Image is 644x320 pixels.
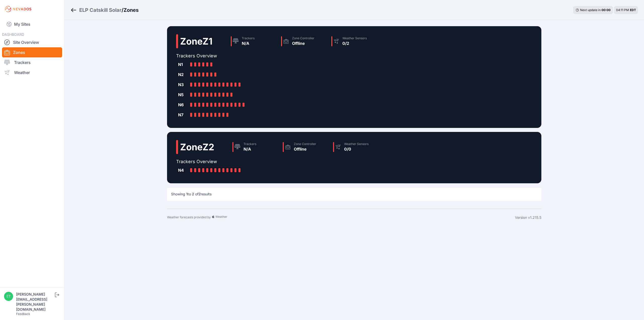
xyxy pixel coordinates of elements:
nav: Breadcrumb [70,4,139,17]
h2: Trackers Overview [176,158,381,165]
img: Nevados [4,5,32,13]
span: 2 [192,192,194,196]
div: Offline [294,146,316,152]
a: Feedback [16,312,30,316]
div: Trackers [244,142,256,146]
div: N3 [178,82,188,88]
a: Weather [2,67,62,78]
h2: Trackers Overview [176,52,380,59]
a: TrackersN/A [230,140,281,154]
div: N2 [178,72,188,78]
div: 0/2 [342,40,367,46]
div: N6 [178,102,188,108]
a: Trackers [2,57,62,67]
div: Version v1.215.5 [515,215,541,220]
h2: Zone Z2 [180,142,214,152]
div: 0/0 [344,146,369,152]
span: Next update in [580,8,601,12]
span: DASHBOARD [2,32,24,37]
div: [PERSON_NAME][EMAIL_ADDRESS][PERSON_NAME][DOMAIN_NAME] [16,292,54,312]
a: Weather Sensors0/0 [331,140,381,154]
img: ethan.harte@nevados.solar [4,292,13,301]
a: ELP Catskill Solar [79,7,122,14]
div: 00 : 00 [601,8,611,12]
h3: Zones [124,7,139,14]
div: Zone Controller [294,142,316,146]
div: Trackers [242,36,255,40]
a: TrackersN/A [229,34,279,48]
div: N7 [178,112,188,118]
div: Offline [292,40,314,46]
a: Site Overview [2,37,62,47]
span: 1 [186,192,188,196]
div: N/A [244,146,256,152]
div: Weather Sensors [344,142,369,146]
span: / [122,7,124,14]
span: 2 [198,192,201,196]
a: My Sites [2,18,62,30]
div: N/A [242,40,255,46]
span: 04:11 PM [616,8,629,12]
h2: Zone Z1 [180,36,213,46]
div: Zone Controller [292,36,314,40]
div: Weather Sensors [342,36,367,40]
div: N5 [178,92,188,98]
div: Weather forecasts provided by [167,215,515,220]
div: N1 [178,61,188,67]
a: Weather Sensors0/2 [329,34,380,48]
p: Showing to of results [171,192,212,197]
span: EDT [630,8,636,12]
div: N4 [178,167,188,173]
a: Zones [2,47,62,57]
